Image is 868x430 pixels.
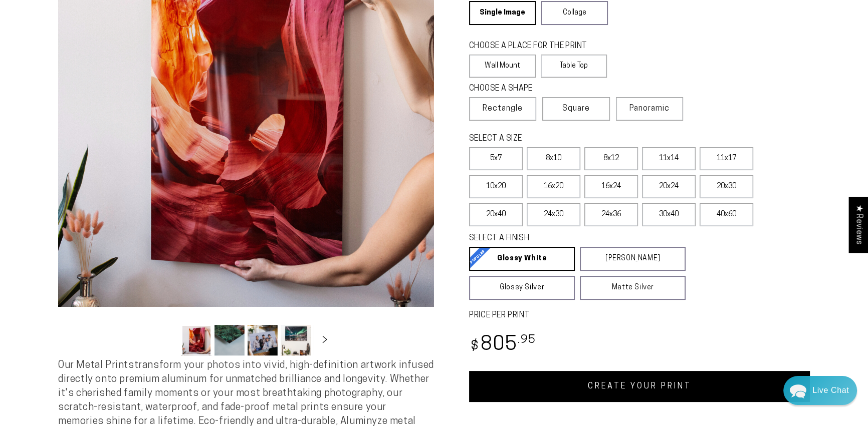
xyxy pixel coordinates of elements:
button: Load image 2 in gallery view [214,325,245,355]
a: Matte Silver [580,276,686,300]
span: Square [562,103,590,115]
legend: CHOOSE A PLACE FOR THE PRINT [469,41,598,52]
a: Single Image [469,1,536,25]
legend: CHOOSE A SHAPE [469,83,599,95]
label: 20x40 [469,203,523,226]
div: Chat widget toggle [783,376,857,405]
sup: .95 [518,334,536,346]
label: 8x10 [527,147,580,170]
label: Table Top [541,55,607,78]
span: $ [471,340,479,353]
label: 10x20 [469,175,523,198]
label: 24x30 [527,203,580,226]
label: PRICE PER PRINT [469,310,810,321]
label: 30x40 [642,203,696,226]
button: Load image 3 in gallery view [248,325,278,355]
button: Slide left [156,329,178,351]
label: 11x17 [700,147,753,170]
label: 16x20 [527,175,580,198]
legend: SELECT A FINISH [469,233,662,244]
label: 24x36 [584,203,638,226]
button: Load image 1 in gallery view [181,325,211,355]
a: Glossy White [469,247,575,271]
label: Wall Mount [469,55,536,78]
label: 20x24 [642,175,696,198]
div: Click to open Judge.me floating reviews tab [849,197,868,252]
label: 40x60 [700,203,753,226]
button: Slide right [314,329,336,351]
a: Collage [541,1,607,25]
label: 5x7 [469,147,523,170]
a: CREATE YOUR PRINT [469,371,810,402]
label: 20x30 [700,175,753,198]
span: Rectangle [483,103,523,115]
label: 8x12 [584,147,638,170]
legend: SELECT A SIZE [469,133,670,145]
bdi: 805 [469,335,536,355]
label: 11x14 [642,147,696,170]
div: Contact Us Directly [812,376,849,405]
span: Panoramic [629,105,670,113]
label: 16x24 [584,175,638,198]
a: [PERSON_NAME] [580,247,686,271]
a: Glossy Silver [469,276,575,300]
button: Load image 4 in gallery view [281,325,311,355]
